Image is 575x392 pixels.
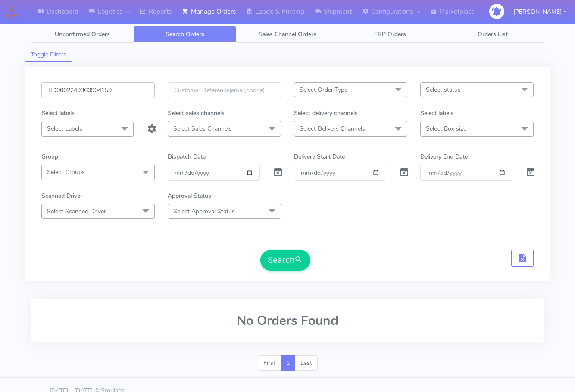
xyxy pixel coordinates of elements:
[55,30,110,38] span: Unconfirmed Orders
[294,109,358,118] label: Select delivery channels
[420,152,468,161] label: Delivery End Date
[168,109,225,118] label: Select sales channels
[420,109,453,118] label: Select labels
[168,152,206,161] label: Dispatch Date
[31,26,544,43] ul: Tabs
[47,168,85,176] span: Select Groups
[507,3,572,21] button: [PERSON_NAME]
[374,30,406,38] span: ERP Orders
[259,30,316,38] span: Sales Channel Orders
[478,30,508,38] span: Orders List
[41,314,534,328] h2: No Orders Found
[300,86,347,94] span: Select Order Type
[173,207,235,215] span: Select Approval Status
[426,124,466,133] span: Select Box size
[168,191,211,200] label: Approval Status
[41,191,82,200] label: Scanned Driver
[173,124,232,133] span: Select Sales Channels
[281,355,295,371] a: 1
[260,250,310,271] button: Search
[294,152,345,161] label: Delivery Start Date
[41,152,58,161] label: Group
[426,86,461,94] span: Select status
[168,82,281,98] input: Customer Reference(email,phone)
[166,30,204,38] span: Search Orders
[47,124,82,133] span: Select Labels
[41,109,75,118] label: Select labels
[41,82,155,98] input: Order Id
[300,124,365,133] span: Select Delivery Channels
[47,207,106,215] span: Select Scanned Driver
[25,48,72,62] button: Toggle Filters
